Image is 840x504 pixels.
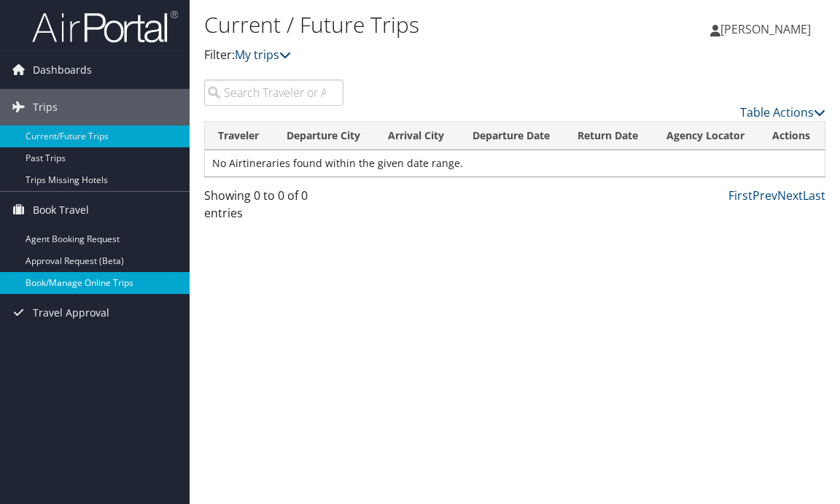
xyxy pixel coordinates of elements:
h1: Current / Future Trips [204,9,618,40]
a: First [728,187,752,203]
a: Next [777,187,803,203]
p: Filter: [204,46,618,65]
a: My trips [235,47,291,63]
img: airportal-logo.png [32,9,178,44]
th: Agency Locator: activate to sort column ascending [653,122,760,150]
span: [PERSON_NAME] [720,21,811,37]
span: Dashboards [33,52,92,88]
a: Prev [752,187,777,203]
span: Book Travel [33,192,89,228]
span: Travel Approval [33,295,109,331]
th: Return Date: activate to sort column ascending [564,122,653,150]
div: Showing 0 to 0 of 0 entries [204,187,343,229]
span: Trips [33,89,58,125]
th: Arrival City: activate to sort column ascending [375,122,459,150]
td: No Airtineraries found within the given date range. [205,150,825,177]
th: Actions [759,122,825,150]
input: Search Traveler or Arrival City [204,80,343,106]
th: Traveler: activate to sort column ascending [205,122,273,150]
a: [PERSON_NAME] [710,7,825,51]
a: Last [803,187,825,203]
th: Departure Date: activate to sort column descending [459,122,565,150]
th: Departure City: activate to sort column ascending [273,122,376,150]
a: Table Actions [740,104,825,120]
